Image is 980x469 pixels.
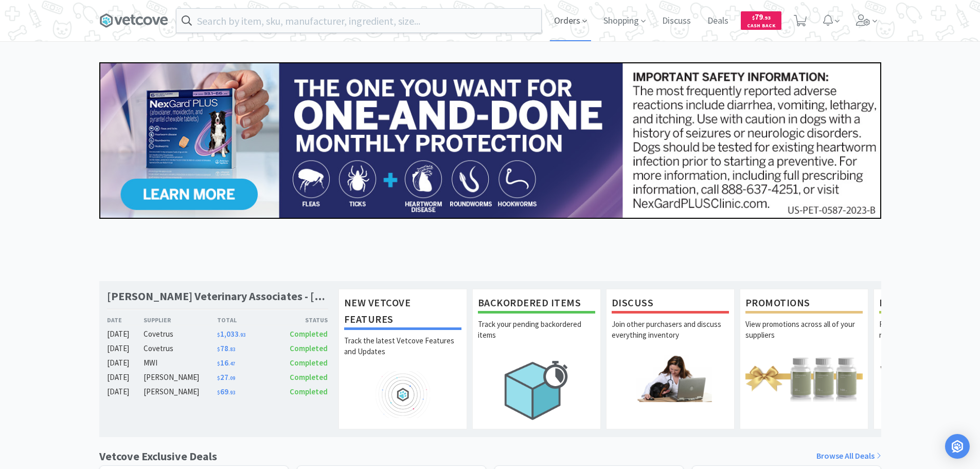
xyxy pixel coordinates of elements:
[99,447,217,465] h1: Vetcove Exclusive Deals
[217,332,220,338] span: $
[144,342,217,355] div: Covetrus
[228,389,235,396] span: . 93
[478,294,595,314] h1: Backordered Items
[703,16,733,26] a: Deals
[107,328,328,340] a: [DATE]Covetrus$1,033.93Completed
[344,294,461,330] h1: New Vetcove Features
[752,12,771,22] span: 79
[606,289,735,429] a: DiscussJoin other purchasers and discuss everything inventory
[290,387,328,396] span: Completed
[107,342,144,355] div: [DATE]
[344,335,461,371] p: Track the latest Vetcove Features and Updates
[107,357,144,369] div: [DATE]
[945,434,970,459] div: Open Intercom Messenger
[107,386,144,398] div: [DATE]
[273,315,328,325] div: Status
[228,360,235,367] span: . 47
[763,14,771,21] span: . 93
[344,371,461,418] img: hero_feature_roadmap.png
[290,329,328,339] span: Completed
[239,332,245,338] span: . 93
[107,289,328,304] h1: [PERSON_NAME] Veterinary Associates - [PERSON_NAME]
[747,23,775,30] span: Cash Back
[612,294,729,314] h1: Discuss
[107,371,144,384] div: [DATE]
[144,315,217,325] div: Supplier
[217,346,220,353] span: $
[741,7,781,34] a: $79.93Cash Back
[217,360,220,367] span: $
[144,328,217,340] div: Covetrus
[217,389,220,396] span: $
[228,375,235,381] span: . 09
[228,346,235,353] span: . 83
[338,289,467,429] a: New Vetcove FeaturesTrack the latest Vetcove Features and Updates
[290,358,328,368] span: Completed
[816,449,881,463] a: Browse All Deals
[144,386,217,398] div: [PERSON_NAME]
[217,329,245,339] span: 1,033
[107,386,328,398] a: [DATE][PERSON_NAME]$69.93Completed
[107,357,328,369] a: [DATE]MWI$16.47Completed
[752,14,755,21] span: $
[740,289,868,429] a: PromotionsView promotions across all of your suppliers
[107,328,144,340] div: [DATE]
[478,355,595,425] img: hero_backorders.png
[107,371,328,384] a: [DATE][PERSON_NAME]$27.09Completed
[478,319,595,355] p: Track your pending backordered items
[217,372,235,382] span: 27
[745,355,863,402] img: hero_promotions.png
[217,375,220,381] span: $
[612,355,729,402] img: hero_discuss.png
[99,62,881,219] img: 24562ba5414042f391a945fa418716b7_350.jpg
[217,315,273,325] div: Total
[745,319,863,355] p: View promotions across all of your suppliers
[472,289,601,429] a: Backordered ItemsTrack your pending backordered items
[290,343,328,353] span: Completed
[745,294,863,314] h1: Promotions
[107,315,144,325] div: Date
[658,16,695,26] a: Discuss
[217,387,235,396] span: 69
[176,9,541,32] input: Search by item, sku, manufacturer, ingredient, size...
[612,319,729,355] p: Join other purchasers and discuss everything inventory
[217,343,235,353] span: 78
[217,358,235,368] span: 16
[290,372,328,382] span: Completed
[107,342,328,355] a: [DATE]Covetrus$78.83Completed
[144,371,217,384] div: [PERSON_NAME]
[144,357,217,369] div: MWI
